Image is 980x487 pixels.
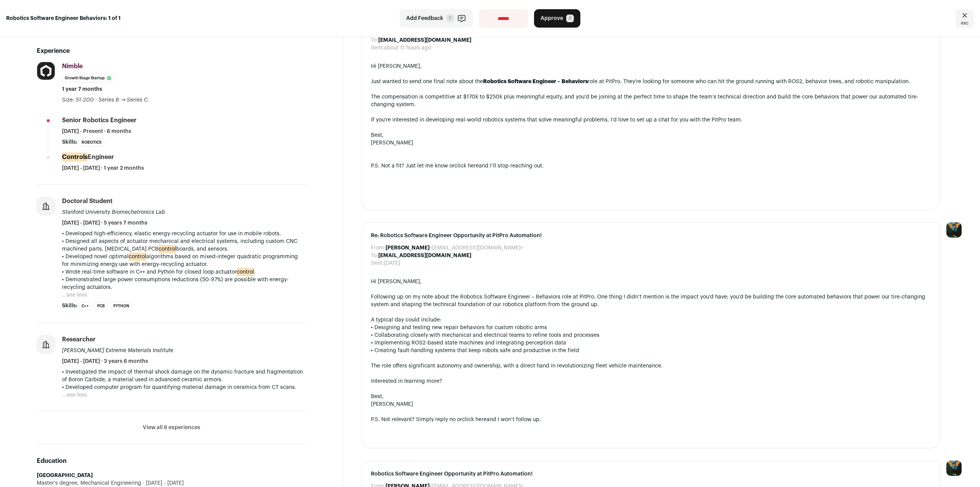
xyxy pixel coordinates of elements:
[37,197,55,215] img: company-logo-placeholder-414d4e2ec0e2ddebbe968bf319fdfe5acfe0c9b87f798d344e800bc9a89632a0.png
[37,46,306,56] h2: Experience
[237,268,254,276] mark: control
[62,302,77,310] span: Skills:
[141,479,184,487] span: [DATE] - [DATE]
[371,362,931,370] div: The role offers significant autonomy and ownership, with a direct hand in revolutionizing fleet v...
[62,276,306,291] p: • Demonstrated large power consumptions reductions (50-97%) are possible with energy-recycling ac...
[371,36,378,44] dt: To:
[158,245,176,253] mark: control
[384,259,400,267] dd: [DATE]
[62,63,83,69] span: Nimble
[62,335,96,344] div: Researcher
[37,473,93,478] strong: [GEOGRAPHIC_DATA]
[371,44,384,52] dt: Sent:
[371,78,931,85] div: Just wanted to send one final note about the role at PitPro. They're looking for someone who can ...
[79,138,104,147] li: Robotics
[62,138,77,146] span: Skills:
[371,278,931,285] div: Hi [PERSON_NAME],
[62,128,131,135] span: [DATE] - Present · 6 months
[371,393,931,400] div: Best,
[62,116,137,125] div: Senior Robotics Engineer
[62,85,102,93] span: 1 year 7 months
[62,368,306,384] p: • Investigated the impact of thermal shock damage on the dynamic fracture and fragmentation of Bo...
[371,139,931,147] div: [PERSON_NAME]
[961,20,969,26] span: esc
[371,93,931,108] div: The compensation is competitive at $170k to $250k plus meaningful equity, and you’d be joining at...
[95,302,108,310] li: PCB
[371,377,931,385] div: Interested in learning more?
[37,456,306,466] h2: Education
[62,253,306,268] p: • Developed novel optimal algorithms based on mixed-integer quadratic programming for minimizing ...
[378,253,471,258] b: [EMAIL_ADDRESS][DOMAIN_NAME]
[62,152,88,162] mark: Controls
[62,197,113,205] div: Doctoral Student
[95,96,97,104] span: ·
[541,15,563,22] span: Approve
[371,259,384,267] dt: Sent:
[79,302,91,310] li: C++
[454,163,479,169] a: click here
[462,417,487,422] a: click here
[62,219,147,227] span: [DATE] - [DATE] · 5 years 7 months
[371,116,931,124] div: If you’re interested in developing real-world robotics systems that solve meaningful problems, I’...
[566,15,574,22] span: A
[98,97,148,103] span: Series B → Series C
[6,15,121,22] strong: Robotics Software Engineer Behaviors: 1 of 1
[62,357,148,365] span: [DATE] - [DATE] · 3 years 6 months
[371,316,931,324] div: A typical day could include:
[371,293,931,308] div: Following up on my note about the Robotics Software Engineer – Behaviors role at PitPro. One thin...
[371,470,931,478] span: Robotics Software Engineer Opportunity at PitPro Automation!
[129,253,146,261] mark: control
[384,44,431,52] dd: about 11 hours ago
[946,222,962,238] img: 12031951-medium_jpg
[371,339,931,347] div: • Implementing ROS2-based state machines and integrating perception data
[371,416,931,423] div: P.S. Not relevant? Simply reply no or and I won’t follow up.
[62,391,87,399] button: ...see less
[37,479,306,487] div: Master's degree, Mechanical Engineering
[62,348,173,353] span: [PERSON_NAME] Extreme Materials Institute
[371,232,931,239] span: Re: Robotics Software Engineer Opportunity at PitPro Automation!
[37,62,55,80] img: 4a822c69da9ed824e87ab7e7815c07d38c0101f9d9a8e67c0e720bde9e1b74bb.jpg
[446,15,454,22] span: F
[371,244,385,252] dt: From:
[143,424,200,431] button: View all 6 experiences
[62,268,306,276] p: • Wrote real-time software in C++ and Python for closed loop actuator .
[62,291,87,299] button: ...see less
[371,62,931,70] div: Hi [PERSON_NAME],
[371,162,931,170] div: P.S. Not a fit? Just let me know or and I’ll stop reaching out.
[62,97,94,103] span: Size: 51-200
[62,230,306,238] p: • Developed high-efficiency, elastic energy-recycling actuator for use in mobile robots.
[37,336,55,353] img: company-logo-placeholder-414d4e2ec0e2ddebbe968bf319fdfe5acfe0c9b87f798d344e800bc9a89632a0.png
[946,461,962,476] img: 12031951-medium_jpg
[385,245,430,251] b: [PERSON_NAME]
[62,238,306,253] p: • Designed all aspects of actuator mechanical and electrical systems, including custom CNC machin...
[406,15,443,22] span: Add Feedback
[483,79,588,84] strong: Robotics Software Engineer – Behaviors
[62,153,114,161] div: Engineer
[534,9,580,28] button: Approve A
[371,252,378,259] dt: To:
[62,164,144,172] span: [DATE] - [DATE] · 1 year 2 months
[111,302,132,310] li: Python
[62,384,306,391] p: • Developed computer program for quantifying material damage in ceramics from CT scans.
[62,210,165,215] span: Stanford University Biomechatronics Lab
[62,74,115,82] li: Growth Stage Startup
[378,38,471,43] b: [EMAIL_ADDRESS][DOMAIN_NAME]
[955,9,974,28] a: Close
[371,131,931,139] div: Best,
[385,244,523,252] dd: <[EMAIL_ADDRESS][DOMAIN_NAME]>
[371,331,931,339] div: • Collaborating closely with mechanical and electrical teams to refine tools and processes
[371,324,931,331] div: • Designing and testing new repair behaviors for custom robotic arms
[371,347,931,354] div: • Creating fault-handling systems that keep robots safe and productive in the field
[371,400,931,408] div: [PERSON_NAME]
[400,9,473,28] button: Add Feedback F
